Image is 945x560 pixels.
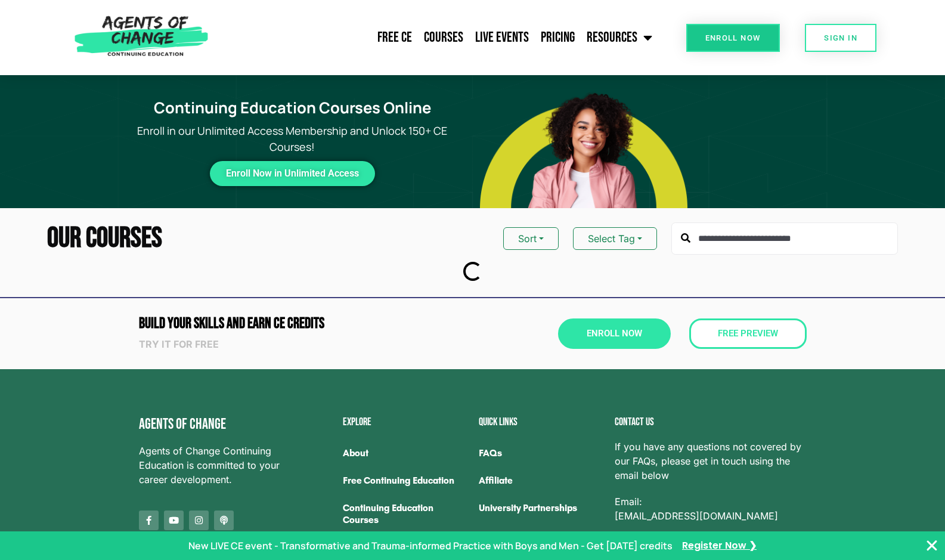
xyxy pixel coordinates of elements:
[188,539,673,553] p: New LIVE CE event - Transformative and Trauma-informed Practice with Boys and Men - Get [DATE] cr...
[581,23,658,52] a: Resources
[689,318,807,349] a: Free Preview
[615,440,807,482] span: If you have any questions not covered by our FAQs, please get in touch using the email below
[587,329,642,338] span: Enroll Now
[615,494,807,523] p: Email:
[226,171,359,177] span: Enroll Now in Unlimited Access
[479,467,603,494] a: Affiliate
[479,522,603,549] a: Agency Partnerships
[805,24,876,52] a: SIGN IN
[479,494,603,522] a: University Partnerships
[558,318,671,349] a: Enroll Now
[615,417,807,428] h2: Contact us
[682,539,757,552] a: Register Now ❯
[47,224,162,253] h2: Our Courses
[139,444,283,487] span: Agents of Change Continuing Education is committed to your career development.
[824,34,857,42] span: SIGN IN
[686,24,780,52] a: Enroll Now
[573,227,657,250] button: Select Tag
[210,161,375,186] a: Enroll Now in Unlimited Access
[615,509,778,523] a: [EMAIL_ADDRESS][DOMAIN_NAME]
[343,494,467,534] a: Continuing Education Courses
[214,23,658,52] nav: Menu
[119,99,465,117] h1: Continuing Education Courses Online
[705,34,761,42] span: Enroll Now
[925,539,939,553] button: Close Banner
[535,23,581,52] a: Pricing
[343,467,467,494] a: Free Continuing Education
[718,329,778,338] span: Free Preview
[112,123,472,155] p: Enroll in our Unlimited Access Membership and Unlock 150+ CE Courses!
[139,316,467,331] h2: Build Your Skills and Earn CE CREDITS
[479,417,603,428] h2: Quick Links
[479,440,603,467] a: FAQs
[371,23,418,52] a: Free CE
[139,417,283,432] h4: Agents of Change
[503,227,559,250] button: Sort
[139,338,219,350] strong: Try it for free
[343,417,467,428] h2: Explore
[343,440,467,467] a: About
[469,23,535,52] a: Live Events
[418,23,469,52] a: Courses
